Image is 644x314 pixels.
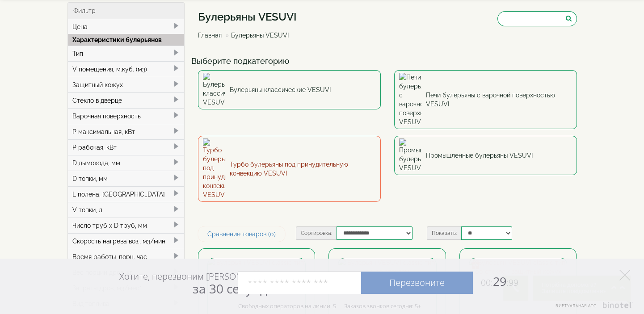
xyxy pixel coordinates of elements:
a: Сравнение товаров (0) [198,226,285,242]
div: D топки, мм [68,171,185,186]
div: Тип [68,46,185,61]
label: Показать: [427,226,461,240]
a: Печи булерьяны с варочной поверхностью VESUVI Печи булерьяны с варочной поверхностью VESUVI [394,70,577,129]
div: D дымохода, мм [68,155,185,171]
div: Свободных операторов на линии: 5 Заказов звонков сегодня: 5+ [238,302,421,310]
a: Виртуальная АТС [550,302,633,314]
div: Защитный кожух [68,77,185,92]
div: Варочная поверхность [68,108,185,124]
div: Цена [68,19,185,34]
div: Фильтр [68,3,185,19]
span: 29 [473,273,518,289]
img: Печи булерьяны с варочной поверхностью VESUVI [399,73,421,126]
span: 00: [481,277,493,289]
h1: Булерьяны VESUVI [198,11,297,23]
a: Главная [198,32,222,39]
div: Характеристики булерьянов [68,34,185,46]
a: Перезвоните [361,272,473,294]
div: Время работы, порц. час [68,249,185,264]
a: Промышленные булерьяны VESUVI Промышленные булерьяны VESUVI [394,136,577,175]
div: P рабочая, кВт [68,139,185,155]
img: Булерьяны классические VESUVI [203,73,225,107]
div: Стекло в дверце [68,92,185,108]
div: L полена, [GEOGRAPHIC_DATA] [68,186,185,202]
img: Турбо булерьяны под принудительную конвекцию VESUVI [203,138,225,199]
a: Турбо булерьяны под принудительную конвекцию VESUVI Турбо булерьяны под принудительную конвекцию ... [198,136,381,202]
div: Скорость нагрева воз., м3/мин [68,233,185,249]
h4: Выберите подкатегорию [191,57,584,66]
div: Число труб x D труб, мм [68,218,185,233]
a: Булерьяны классические VESUVI Булерьяны классические VESUVI [198,70,381,109]
label: Сортировка: [296,226,337,240]
img: Промышленные булерьяны VESUVI [399,138,421,172]
div: P максимальная, кВт [68,124,185,139]
span: :99 [506,277,518,289]
span: за 30 секунд? [193,280,273,297]
span: Виртуальная АТС [556,303,597,309]
li: Булерьяны VESUVI [223,31,289,40]
div: V помещения, м.куб. (м3) [68,61,185,77]
div: Хотите, перезвоним [PERSON_NAME] [119,271,273,296]
div: V топки, л [68,202,185,218]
